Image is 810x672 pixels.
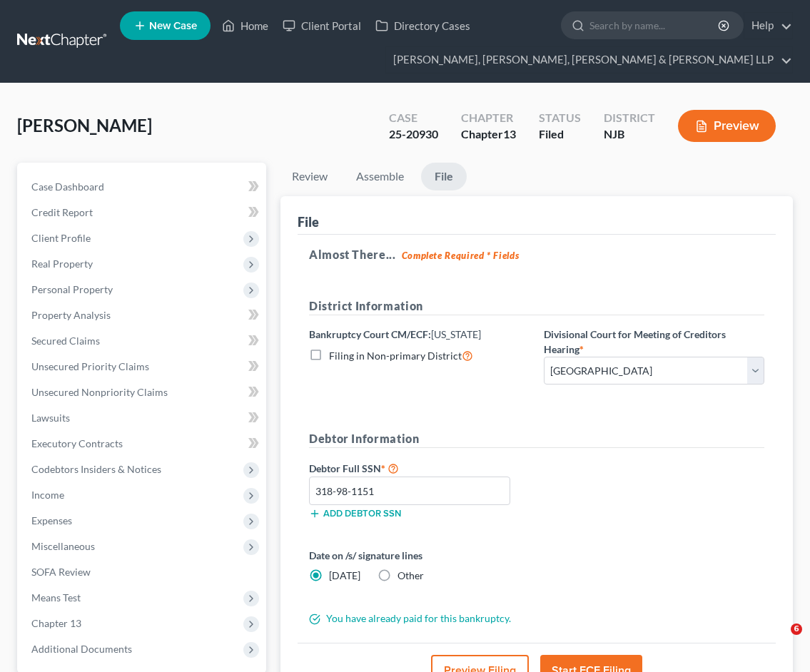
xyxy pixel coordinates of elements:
span: 13 [503,127,516,141]
span: Unsecured Priority Claims [31,360,149,372]
span: Income [31,489,64,501]
input: XXX-XX-XXXX [309,477,510,505]
div: Status [539,110,581,126]
span: Expenses [31,514,72,526]
span: Additional Documents [31,643,132,655]
div: District [604,110,655,126]
a: Executory Contracts [20,431,266,457]
label: Bankruptcy Court CM/ECF: [309,327,481,342]
button: Add debtor SSN [309,508,401,519]
span: Executory Contracts [31,437,123,449]
input: Search by name... [589,12,720,39]
a: Secured Claims [20,328,266,354]
span: Secured Claims [31,335,100,347]
iframe: Intercom live chat [761,623,796,658]
div: Chapter [461,126,516,143]
a: SOFA Review [20,559,266,585]
a: Property Analysis [20,302,266,328]
a: [PERSON_NAME], [PERSON_NAME], [PERSON_NAME] & [PERSON_NAME] LLP [386,47,792,73]
a: Case Dashboard [20,174,266,200]
a: Home [215,13,275,39]
span: Chapter 13 [31,617,81,629]
span: Other [398,569,424,581]
span: Client Profile [31,232,91,244]
button: Preview [678,110,776,142]
span: [US_STATE] [431,328,481,340]
a: Client Portal [275,13,368,39]
div: File [298,213,319,230]
span: 6 [791,623,802,635]
span: [DATE] [329,569,360,581]
div: Filed [539,126,581,143]
div: Case [389,110,438,126]
span: Personal Property [31,283,113,295]
span: Property Analysis [31,309,111,321]
a: Lawsuits [20,405,266,431]
label: Divisional Court for Meeting of Creditors Hearing [544,327,764,357]
a: Review [280,163,339,190]
div: You have already paid for this bankruptcy. [302,611,771,626]
span: Miscellaneous [31,540,95,552]
span: [PERSON_NAME] [17,115,152,136]
span: Means Test [31,591,81,604]
span: Filing in Non-primary District [329,350,462,362]
a: Help [744,13,792,39]
span: Case Dashboard [31,180,104,193]
span: Credit Report [31,206,93,218]
a: Credit Report [20,200,266,225]
span: Lawsuits [31,412,70,424]
div: 25-20930 [389,126,438,143]
div: NJB [604,126,655,143]
label: Date on /s/ signature lines [309,548,530,563]
span: Codebtors Insiders & Notices [31,463,161,475]
span: Unsecured Nonpriority Claims [31,386,168,398]
strong: Complete Required * Fields [402,250,520,261]
span: Real Property [31,258,93,270]
a: Assemble [345,163,415,190]
a: Unsecured Priority Claims [20,354,266,380]
a: File [421,163,467,190]
a: Unsecured Nonpriority Claims [20,380,266,405]
h5: District Information [309,297,764,315]
h5: Almost There... [309,246,764,263]
label: Debtor Full SSN [302,459,537,477]
span: New Case [149,21,197,31]
a: Directory Cases [368,13,477,39]
div: Chapter [461,110,516,126]
span: SOFA Review [31,566,91,578]
h5: Debtor Information [309,430,764,448]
